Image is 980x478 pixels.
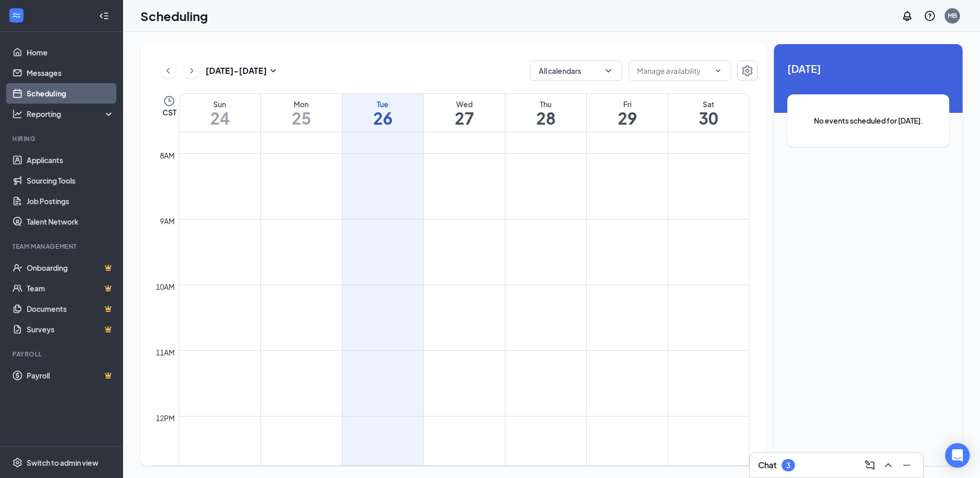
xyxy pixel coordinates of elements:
div: MB [948,11,957,20]
svg: ComposeMessage [864,459,876,471]
a: Job Postings [27,191,114,211]
a: August 27, 2025 [424,94,505,132]
button: All calendarsChevronDown [530,61,622,81]
a: Sourcing Tools [27,170,114,191]
div: Thu [505,99,586,109]
h1: Scheduling [140,7,208,25]
div: 8am [158,150,177,161]
h1: 27 [424,109,505,127]
a: August 30, 2025 [668,94,749,132]
svg: ChevronDown [714,67,722,75]
svg: Settings [12,457,23,468]
div: 11am [154,347,177,358]
h3: Chat [758,460,777,471]
h1: 24 [179,109,260,127]
a: Messages [27,63,114,83]
svg: Minimize [901,459,913,471]
a: PayrollCrown [27,365,114,386]
button: Minimize [899,457,915,473]
a: August 29, 2025 [587,94,668,132]
a: August 26, 2025 [342,94,423,132]
h3: [DATE] - [DATE] [206,65,267,76]
a: OnboardingCrown [27,257,114,278]
svg: WorkstreamLogo [11,10,22,21]
div: Sat [668,99,749,109]
svg: SmallChevronDown [267,65,279,77]
svg: ChevronUp [882,459,894,471]
span: No events scheduled for [DATE]. [808,115,929,126]
div: Fri [587,99,668,109]
h1: 28 [505,109,586,127]
div: Sun [179,99,260,109]
div: Switch to admin view [27,457,98,468]
div: 9am [158,215,177,227]
a: SurveysCrown [27,319,114,340]
button: ChevronRight [184,63,199,78]
div: Reporting [27,109,115,119]
button: ComposeMessage [862,457,878,473]
div: 12pm [154,412,177,424]
a: Home [27,42,114,63]
a: Talent Network [27,211,114,232]
a: Applicants [27,150,114,170]
span: CST [162,107,176,117]
svg: Settings [741,65,753,77]
div: 3 [786,461,790,470]
div: Hiring [12,134,112,143]
a: August 24, 2025 [179,94,260,132]
input: Manage availability [637,65,710,76]
button: Settings [737,61,758,81]
h1: 25 [261,109,342,127]
a: August 25, 2025 [261,94,342,132]
svg: Analysis [12,109,23,119]
a: DocumentsCrown [27,298,114,319]
span: [DATE] [787,61,949,76]
div: 10am [154,281,177,292]
svg: ChevronDown [603,66,614,76]
svg: Notifications [901,10,913,22]
svg: Clock [163,95,175,107]
h1: 29 [587,109,668,127]
svg: ChevronRight [187,65,197,77]
div: Open Intercom Messenger [945,443,970,468]
button: ChevronUp [880,457,896,473]
h1: 30 [668,109,749,127]
h1: 26 [342,109,423,127]
div: Wed [424,99,505,109]
svg: Collapse [99,11,109,21]
svg: QuestionInfo [924,10,936,22]
div: Team Management [12,242,112,251]
a: TeamCrown [27,278,114,298]
a: Scheduling [27,83,114,104]
div: Payroll [12,350,112,358]
button: ChevronLeft [160,63,176,78]
div: Tue [342,99,423,109]
div: Mon [261,99,342,109]
svg: ChevronLeft [163,65,173,77]
a: August 28, 2025 [505,94,586,132]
